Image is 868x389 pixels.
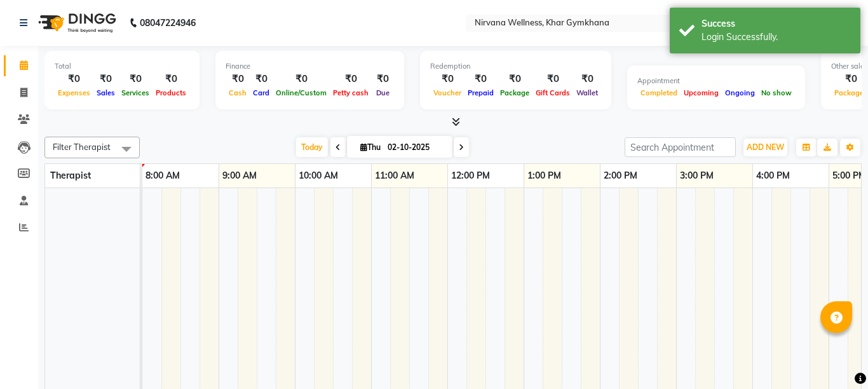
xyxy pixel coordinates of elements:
a: 8:00 AM [142,167,183,185]
img: logo [32,5,119,41]
input: Search Appointment [625,137,736,157]
span: ADD NEW [747,142,784,152]
span: Today [296,137,328,157]
button: ADD NEW [743,139,787,156]
div: ₹0 [226,72,250,86]
div: Login Successfully. [702,31,851,44]
div: Total [55,61,189,72]
a: 4:00 PM [753,167,793,185]
span: Thu [357,142,384,152]
div: ₹0 [497,72,532,86]
input: 2025-10-02 [384,138,447,157]
span: Gift Cards [532,88,573,97]
div: Appointment [637,76,795,86]
a: 9:00 AM [219,167,260,185]
span: Therapist [50,170,91,181]
span: Petty cash [330,88,372,97]
div: ₹0 [372,72,394,86]
div: ₹0 [330,72,372,86]
a: 1:00 PM [524,167,564,185]
span: Online/Custom [273,88,330,97]
span: Cash [226,88,250,97]
div: ₹0 [573,72,601,86]
div: ₹0 [532,72,573,86]
a: 11:00 AM [372,167,417,185]
div: ₹0 [250,72,273,86]
span: Services [118,88,153,97]
span: Filter Therapist [53,142,111,152]
div: ₹0 [430,72,465,86]
span: Prepaid [465,88,497,97]
div: ₹0 [153,72,189,86]
span: Package [497,88,532,97]
div: Success [702,17,851,31]
b: 08047224946 [140,5,196,41]
div: ₹0 [93,72,118,86]
div: ₹0 [118,72,153,86]
div: ₹0 [465,72,497,86]
div: ₹0 [55,72,93,86]
span: Products [153,88,189,97]
span: Expenses [55,88,93,97]
span: Wallet [573,88,601,97]
span: Completed [637,88,681,97]
div: Finance [226,61,394,72]
div: Redemption [430,61,601,72]
div: ₹0 [273,72,330,86]
a: 12:00 PM [448,167,493,185]
a: 2:00 PM [600,167,641,185]
span: Card [250,88,273,97]
a: 3:00 PM [677,167,717,185]
span: Voucher [430,88,465,97]
span: Due [373,88,393,97]
span: Sales [93,88,118,97]
a: 10:00 AM [295,167,341,185]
